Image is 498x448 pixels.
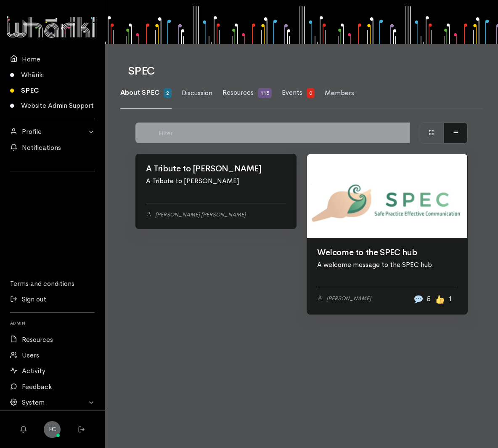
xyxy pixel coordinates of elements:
[128,65,473,77] h1: SPEC
[154,123,410,143] input: Filter
[282,88,302,97] span: Events
[223,77,272,109] a: Resources 115
[182,78,212,109] a: Discussion
[325,88,354,97] span: Members
[164,88,172,98] span: 2
[120,88,159,97] span: About SPEC
[307,88,315,98] span: 0
[325,78,354,109] a: Members
[258,88,272,98] span: 115
[282,77,315,109] a: Events 0
[120,77,172,109] a: About SPEC 2
[182,88,212,97] span: Discussion
[223,88,254,97] span: Resources
[44,421,61,438] a: EC
[10,318,95,328] h6: Admin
